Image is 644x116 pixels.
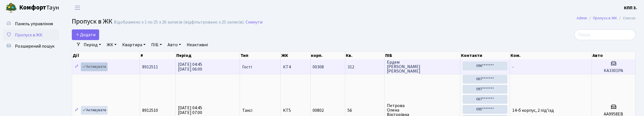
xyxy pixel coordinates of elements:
[345,52,385,59] th: Кв.
[149,40,164,50] a: ПІБ
[72,17,112,26] span: Пропуск в ЖК
[15,32,43,38] span: Пропуск в ЖК
[70,3,84,12] button: Переключити навігацію
[178,105,202,116] span: [DATE] 04:45 [DATE] 07:00
[246,20,262,25] a: Скинути
[313,64,324,70] span: 00308
[240,52,281,59] th: Тип
[568,12,644,24] nav: breadcrumb
[72,29,99,40] a: Додати
[594,68,633,73] h5: КА3301РА
[574,29,636,40] input: Пошук...
[6,2,17,13] img: logo.png
[387,60,458,73] span: Ердем [PERSON_NAME] [PERSON_NAME]
[19,3,46,12] b: Комфорт
[15,21,53,27] span: Панель управління
[624,4,637,11] a: КПП 3.
[140,52,176,59] th: #
[385,52,460,59] th: ПІБ
[81,62,108,71] a: Активувати
[510,52,592,59] th: Ком.
[281,52,311,59] th: ЖК
[19,3,59,13] span: Таун
[3,29,59,41] a: Пропуск в ЖК
[624,5,637,11] b: КПП 3.
[142,64,158,70] span: 8912511
[313,107,324,113] span: 00802
[15,43,54,49] span: Розширений пошук
[104,40,119,50] a: ЖК
[617,15,636,21] li: Список
[81,40,103,50] a: Період
[3,41,59,52] a: Розширений пошук
[347,65,382,69] span: 312
[165,40,183,50] a: Авто
[3,18,59,29] a: Панель управління
[120,40,148,50] a: Квартира
[81,106,108,115] a: Активувати
[178,61,202,72] span: [DATE] 04:45 [DATE] 06:00
[142,107,158,113] span: 8912510
[512,64,514,70] span: -
[593,15,617,21] a: Пропуск в ЖК
[460,52,510,59] th: Контакти
[75,32,95,38] span: Додати
[311,52,345,59] th: корп.
[184,40,210,50] a: Неактивні
[242,65,252,69] span: Гості
[242,108,252,113] span: Таксі
[512,107,554,113] span: 14-б корпус, 2 під'їзд
[347,108,382,113] span: 56
[176,52,240,59] th: Період
[114,20,244,25] div: Відображено з 1 по 25 з 26 записів (відфільтровано з 25 записів).
[283,108,308,113] span: КТ5
[592,52,636,59] th: Авто
[283,65,308,69] span: КТ4
[72,52,140,59] th: Дії
[577,15,587,21] a: Admin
